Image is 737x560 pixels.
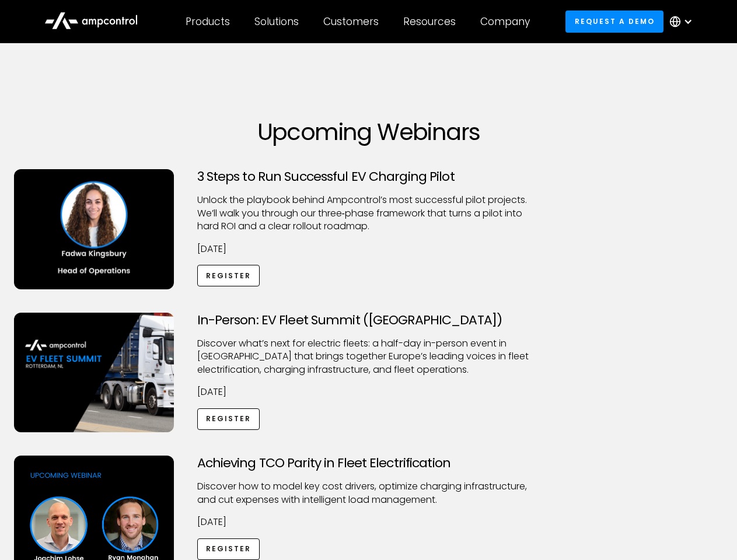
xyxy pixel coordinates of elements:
div: Products [186,15,230,28]
div: Solutions [254,15,299,28]
p: Unlock the playbook behind Ampcontrol’s most successful pilot projects. We’ll walk you through ou... [197,194,540,233]
p: [DATE] [197,243,540,256]
a: Request a demo [565,10,663,32]
div: Resources [403,15,456,28]
h3: 3 Steps to Run Successful EV Charging Pilot [197,169,540,184]
a: Register [197,408,260,430]
p: [DATE] [197,516,540,528]
p: ​Discover what’s next for electric fleets: a half-day in-person event in [GEOGRAPHIC_DATA] that b... [197,337,540,376]
p: Discover how to model key cost drivers, optimize charging infrastructure, and cut expenses with i... [197,480,540,506]
a: Register [197,265,260,286]
a: Register [197,538,260,560]
div: Customers [323,15,379,28]
h1: Upcoming Webinars [14,118,724,146]
p: [DATE] [197,386,540,398]
div: Company [480,15,530,28]
h3: Achieving TCO Parity in Fleet Electrification [197,456,540,471]
h3: In-Person: EV Fleet Summit ([GEOGRAPHIC_DATA]) [197,313,540,328]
